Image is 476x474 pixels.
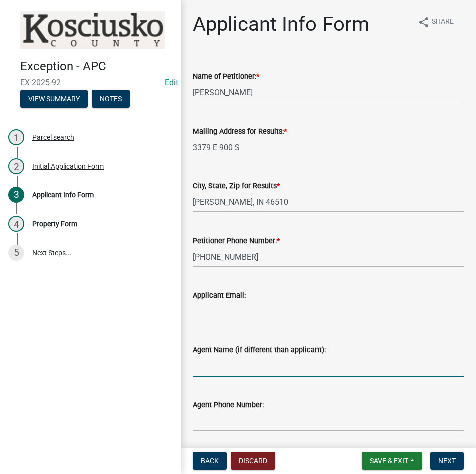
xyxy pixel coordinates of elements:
span: Next [438,457,456,465]
label: City, State, Zip for Results [193,183,280,190]
label: Name of Petitioner: [193,73,259,80]
div: Property Form [32,220,77,227]
button: Notes [92,90,130,108]
a: Edit [165,78,178,87]
i: share [418,16,430,28]
button: shareShare [410,12,462,32]
button: Back [193,452,227,470]
h4: Exception - APC [20,59,173,74]
button: Next [430,452,464,470]
label: Agent Name (if different than applicant): [193,347,326,354]
div: 4 [8,216,24,232]
wm-modal-confirm: Edit Application Number [165,78,178,87]
div: Applicant Info Form [32,191,94,198]
span: Share [432,16,454,28]
label: Applicant Email: [193,292,246,299]
div: 1 [8,129,24,145]
wm-modal-confirm: Summary [20,95,88,103]
wm-modal-confirm: Notes [92,95,130,103]
div: Initial Application Form [32,163,104,170]
span: Save & Exit [370,457,408,465]
div: 2 [8,158,24,174]
h1: Applicant Info Form [193,12,369,36]
button: View Summary [20,90,88,108]
span: EX-2025-92 [20,78,161,87]
label: Agent Phone Number: [193,402,264,409]
label: Petitioner Phone Number: [193,238,280,245]
label: Mailing Address for Results: [193,128,287,135]
button: Discard [231,452,275,470]
div: Parcel search [32,134,74,141]
img: Kosciusko County, Indiana [20,11,165,49]
span: Back [201,457,219,465]
button: Save & Exit [362,452,422,470]
div: 3 [8,187,24,203]
div: 5 [8,245,24,261]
